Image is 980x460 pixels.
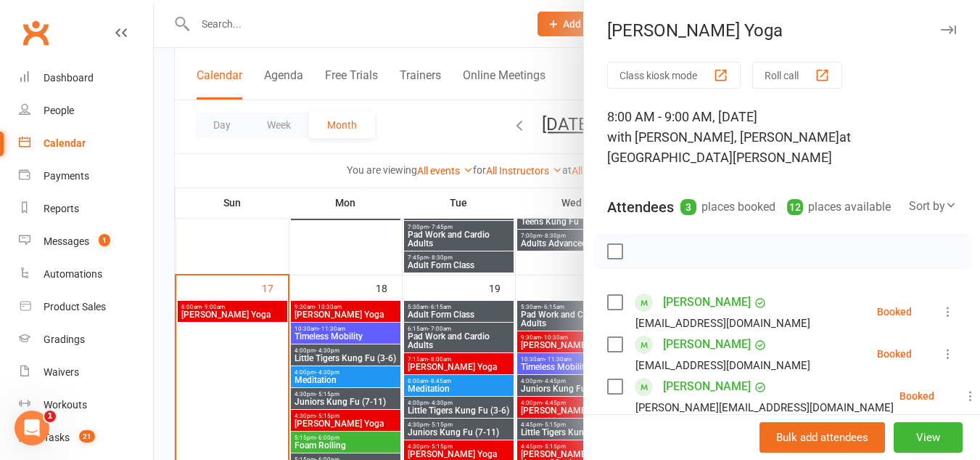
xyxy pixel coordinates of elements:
span: 21 [79,430,95,443]
span: 1 [44,411,56,422]
div: 3 [680,199,696,215]
div: Tasks [44,432,70,443]
div: 8:00 AM - 9:00 AM, [DATE] [607,107,957,168]
div: [PERSON_NAME] Yoga [584,20,980,41]
a: Clubworx [17,15,54,51]
a: People [19,94,153,127]
div: Gradings [44,334,85,345]
a: [PERSON_NAME] [663,375,751,398]
div: People [44,105,74,116]
a: Payments [19,160,153,193]
div: Dashboard [44,72,94,84]
div: Attendees [607,197,674,217]
div: [EMAIL_ADDRESS][DOMAIN_NAME] [635,314,810,333]
div: Product Sales [44,301,106,312]
div: places booked [680,197,775,217]
div: Waivers [44,366,79,378]
div: 12 [787,199,803,215]
div: Booked [877,307,912,317]
a: Messages 1 [19,225,153,258]
div: Payments [44,170,89,182]
a: [PERSON_NAME] [663,291,751,314]
iframe: Intercom live chat [15,411,49,445]
span: 1 [99,234,110,246]
div: Messages [44,235,89,247]
div: Automations [44,268,102,280]
a: Tasks 21 [19,421,153,454]
div: Booked [899,391,934,401]
span: with [PERSON_NAME], [PERSON_NAME] [607,129,839,145]
a: [PERSON_NAME] [663,333,751,356]
div: Booked [877,349,912,359]
div: places available [787,197,891,217]
button: Class kiosk mode [607,62,741,89]
a: Calendar [19,127,153,160]
div: Calendar [44,137,86,149]
a: Gradings [19,323,153,356]
a: Product Sales [19,291,153,323]
button: Roll call [752,62,842,89]
a: Workouts [19,389,153,421]
a: Reports [19,193,153,225]
a: Waivers [19,356,153,389]
button: Bulk add attendees [759,422,885,453]
div: Reports [44,203,79,214]
a: Dashboard [19,62,153,94]
div: Sort by [909,197,957,216]
div: [EMAIL_ADDRESS][DOMAIN_NAME] [635,356,810,375]
a: Automations [19,258,153,291]
div: [PERSON_NAME][EMAIL_ADDRESS][DOMAIN_NAME] [635,398,894,417]
div: Workouts [44,399,87,411]
button: View [894,422,963,453]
